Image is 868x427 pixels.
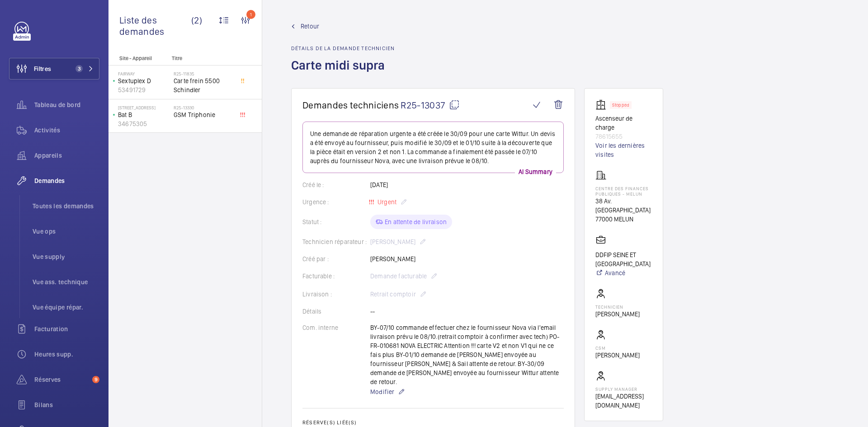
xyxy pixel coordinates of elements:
span: GSM Triphonie [174,110,233,119]
span: Facturation [34,324,99,333]
a: Avancé [595,268,652,277]
img: elevator.svg [595,99,610,110]
p: DDFIP SEINE ET [GEOGRAPHIC_DATA] [595,250,652,268]
p: Bat B [118,110,170,119]
span: Demandes techniciens [302,99,399,111]
span: Activités [34,126,99,135]
span: Liste des demandes [119,14,191,37]
p: 77000 MELUN [595,215,652,224]
span: Vue équipe répar. [33,303,99,312]
p: 38 Av. [GEOGRAPHIC_DATA] [595,197,652,215]
p: CSM [595,345,640,351]
a: Voir les dernières visites [595,141,652,159]
span: Modifier [370,387,394,396]
p: Une demande de réparation urgente a été créée le 30/09 pour une carte Wittur. Un devis a été envo... [310,129,556,165]
p: 53491729 [118,85,170,94]
h2: R25-11835 [174,71,233,76]
span: Vue supply [33,252,99,261]
p: Ascenseur de charge [595,114,652,132]
span: Demandes [34,176,99,185]
button: Filtres3 [9,58,99,80]
p: [PERSON_NAME] [595,310,640,319]
p: Stopped [612,103,629,107]
span: 9 [92,376,99,383]
span: Appareils [34,151,99,160]
span: Réserves [34,375,89,384]
span: Tableau de bord [34,100,99,109]
p: [PERSON_NAME] [595,351,640,360]
h2: R25-13330 [174,105,233,110]
span: Vue ops [33,227,99,236]
p: Centre des finances publiques - Melun [595,186,652,197]
p: AI Summary [515,167,556,176]
span: Vue ass. technique [33,277,99,286]
span: Toutes les demandes [33,202,99,211]
p: 34675305 [118,119,170,128]
p: Sextuplex D [118,76,170,85]
p: Technicien [595,304,640,310]
h1: Carte midi supra [291,57,395,88]
h2: Réserve(s) liée(s) [302,419,564,426]
span: Carte frein 5500 Schindler [174,76,233,94]
span: Retour [301,22,319,31]
span: R25-13037 [401,99,460,111]
p: Titre [172,55,231,61]
p: Supply manager [595,386,652,392]
p: FAIRWAY [118,71,170,76]
p: [STREET_ADDRESS] [118,105,170,110]
span: Heures supp. [34,350,99,359]
p: 78615655 [595,132,652,141]
p: Site - Appareil [108,55,168,61]
p: [EMAIL_ADDRESS][DOMAIN_NAME] [595,392,652,410]
h2: Détails de la demande technicien [291,45,395,52]
span: Filtres [34,64,51,73]
span: Bilans [34,400,99,409]
span: 3 [75,65,83,72]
